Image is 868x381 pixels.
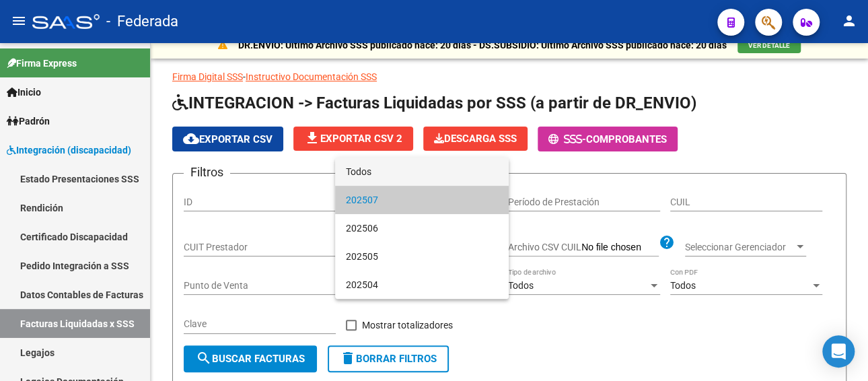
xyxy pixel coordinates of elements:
[346,214,498,242] span: 202506
[346,158,498,186] span: Todos
[346,186,498,214] span: 202507
[346,271,498,299] span: 202504
[822,335,855,368] div: Open Intercom Messenger
[346,242,498,271] span: 202505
